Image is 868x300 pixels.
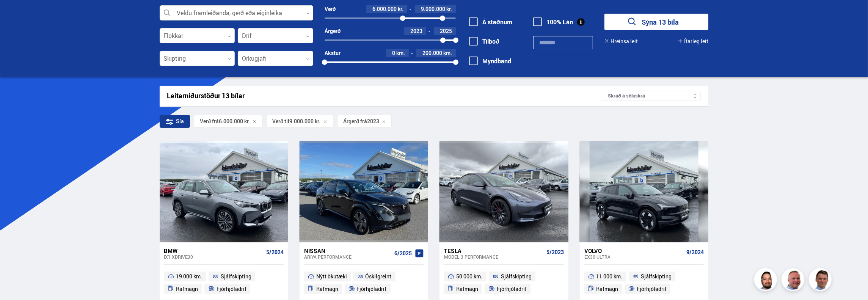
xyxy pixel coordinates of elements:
[266,249,284,255] span: 5/2024
[164,247,263,254] div: BMW
[398,6,403,12] span: kr.
[325,50,341,56] div: Akstur
[422,49,442,57] span: 200.000
[221,272,251,281] span: Sjálfskipting
[167,92,602,100] div: Leitarniðurstöður 13 bílar
[443,50,452,56] span: km.
[604,38,638,44] button: Hreinsa leit
[219,118,250,124] span: 6.000.000 kr.
[810,269,833,292] img: FbJEzSuNWCJXmdc-.webp
[456,284,478,294] span: Rafmagn
[641,272,672,281] span: Sjálfskipting
[325,6,336,12] div: Verð
[501,272,532,281] span: Sjálfskipting
[678,38,708,44] button: Ítarleg leit
[533,19,573,25] label: 100% Lán
[200,118,219,124] span: Verð frá
[160,115,190,128] div: Sía
[446,6,452,12] span: kr.
[304,254,391,259] div: Ariya PERFORMANCE
[596,284,618,294] span: Rafmagn
[367,118,379,124] span: 2023
[469,38,499,45] label: Tilboð
[396,50,405,56] span: km.
[444,247,543,254] div: Tesla
[596,272,623,281] span: 11 000 km.
[357,284,387,294] span: Fjórhjóladrif
[316,284,338,294] span: Rafmagn
[584,247,683,254] div: Volvo
[444,254,543,259] div: Model 3 PERFORMANCE
[783,269,805,292] img: siFngHWaQ9KaOqBr.png
[410,27,422,35] span: 2023
[469,19,512,25] label: Á staðnum
[217,284,246,294] span: Fjórhjóladrif
[372,5,397,13] span: 6.000.000
[604,14,708,30] button: Sýna 13 bíla
[440,27,452,35] span: 2025
[366,272,392,281] span: Óskilgreint
[164,254,263,259] div: ix1 XDRIVE30
[6,3,29,26] button: Opna LiveChat spjallviðmót
[176,284,198,294] span: Rafmagn
[272,118,289,124] span: Verð til
[325,28,341,34] div: Árgerð
[755,269,778,292] img: nhp88E3Fdnt1Opn2.png
[456,272,482,281] span: 50 000 km.
[546,249,564,255] span: 5/2023
[497,284,527,294] span: Fjórhjóladrif
[394,250,412,256] span: 6/2025
[421,5,445,13] span: 9.000.000
[316,272,347,281] span: Nýtt ökutæki
[637,284,667,294] span: Fjórhjóladrif
[602,91,701,101] div: Skráð á söluskrá
[304,247,391,254] div: Nissan
[469,58,511,64] label: Myndband
[584,254,683,259] div: EX30 ULTRA
[176,272,202,281] span: 19 000 km.
[289,118,320,124] span: 9.000.000 kr.
[392,49,395,57] span: 0
[686,249,704,255] span: 9/2024
[343,118,367,124] span: Árgerð frá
